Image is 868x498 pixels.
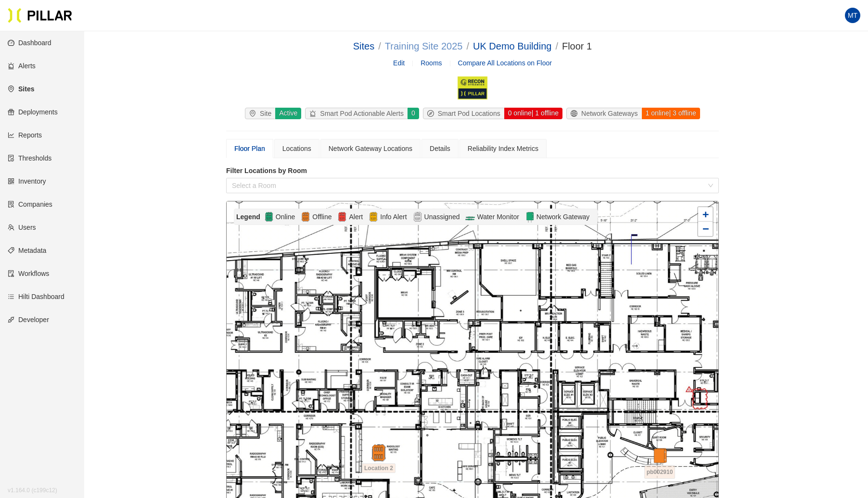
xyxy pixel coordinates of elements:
a: Zoom out [698,222,713,236]
a: Rooms [421,59,442,67]
div: Active [275,108,301,119]
div: Network Gateway Locations [329,143,412,154]
span: / [466,41,469,51]
img: Pillar Technologies [8,8,72,23]
a: auditWorkflows [8,270,49,277]
a: dashboardDashboard [8,39,51,47]
a: Training Site 2025 [385,41,463,51]
span: Floor 1 [562,41,592,51]
div: Smart Pod Locations [423,108,504,119]
a: UK Demo Building [473,41,551,51]
span: − [702,223,709,235]
div: Legend [236,212,264,222]
span: pb002910 [644,465,676,479]
a: Sites [353,41,374,51]
label: Filter Locations by Room [226,166,719,176]
a: line-chartReports [8,131,42,139]
span: alert [309,110,320,117]
img: Unassigned [413,211,422,223]
div: Network Gateways [567,108,641,119]
div: pb002910 [643,448,677,454]
span: Water Monitor [475,212,521,222]
a: environmentSites [8,85,34,93]
a: exceptionThresholds [8,154,51,162]
div: 0 [407,108,419,119]
div: Locations [282,143,311,154]
span: + [702,208,709,220]
div: Site [245,108,275,119]
span: Location 2 [362,463,396,473]
div: 1 online | 3 offline [641,108,700,119]
a: Edit [393,58,405,68]
img: Online [264,211,274,223]
a: teamUsers [8,224,36,231]
div: Details [430,143,450,154]
img: Network Gateway [525,211,535,223]
a: alertAlerts [8,62,36,70]
a: tagMetadata [8,247,46,254]
span: MT [848,8,857,23]
div: 0 online | 1 offline [504,108,562,119]
img: gateway-offline.d96533cd.svg [651,448,668,465]
a: alertSmart Pod Actionable Alerts0 [303,108,421,119]
img: pod-offline.df94d192.svg [370,444,387,461]
div: Floor Plan [234,143,265,154]
span: Unassigned [422,212,462,222]
span: Info Alert [378,212,408,222]
a: apiDeveloper [8,316,49,324]
img: Flow-Monitor [465,211,475,223]
img: Recon Pillar Construction [457,76,488,100]
span: Network Gateway [535,212,591,222]
a: solutionCompanies [8,200,52,208]
img: Alert [337,211,347,223]
a: Compare All Locations on Floor [458,59,552,67]
span: Offline [310,212,333,222]
div: Location 2 [362,444,396,461]
span: Alert [347,212,365,222]
img: Alert [369,211,378,223]
span: global [571,110,581,117]
span: environment [249,110,260,117]
a: giftDeployments [8,108,58,116]
span: / [378,41,381,51]
span: Online [274,212,297,222]
a: qrcodeInventory [8,177,46,185]
a: barsHilti Dashboard [8,293,64,300]
img: Offline [301,211,310,223]
span: compass [427,110,438,117]
div: Smart Pod Actionable Alerts [306,108,408,119]
div: Reliability Index Metrics [468,143,538,154]
a: Zoom in [698,207,713,222]
span: / [555,41,558,51]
